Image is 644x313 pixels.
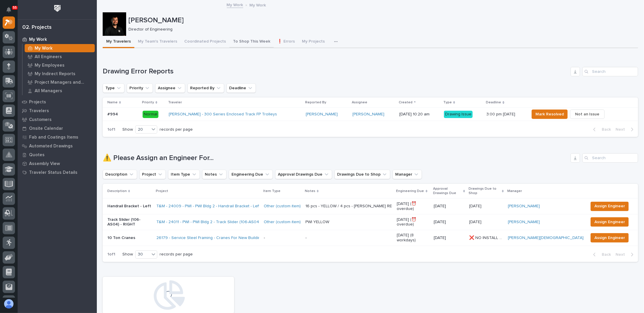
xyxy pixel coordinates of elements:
p: [DATE] [469,203,483,209]
p: records per page [160,252,193,257]
a: Projects [18,97,97,106]
div: 16 pcs - YELLOW / 4 pcs - [PERSON_NAME] RED [305,204,392,209]
span: Assign Engineer [594,234,625,241]
button: Drawings Due to Shop [334,170,390,179]
p: Description [107,188,127,194]
button: Notifications [3,4,15,16]
p: Traveler Status Details [29,170,77,175]
p: [DATE] [434,220,465,225]
button: Deadline [227,83,256,93]
p: Name [107,99,118,106]
p: Assignee [352,99,368,106]
p: Reported By [305,99,326,106]
button: Approval Drawings Due [275,170,332,179]
div: PWI YELLOW [305,220,329,225]
p: My Work [250,1,266,8]
input: Search [582,153,638,163]
p: Engineering Due [396,188,424,194]
span: Mark Resolved [535,111,564,118]
p: 55 [13,6,17,10]
img: Workspace Logo [52,3,63,14]
p: 1 of 1 [103,247,120,262]
button: Priority [127,83,153,93]
p: [PERSON_NAME] [129,16,636,25]
p: Deadline [486,99,501,106]
p: ❌ NO INSTALL DATE! [469,234,504,240]
a: T&M - 24011 - PWI - PWI Bldg 2 - Track Slider (106-AS04) - Right [156,220,273,225]
a: [PERSON_NAME] - 300 Series Enclosed Track FP Trolleys [169,112,277,117]
p: Show [122,127,133,132]
button: ❗ Errors [274,36,298,48]
p: Assembly View [29,161,60,166]
div: Normal [143,111,158,118]
p: Project Managers and Engineers [35,80,92,85]
a: [PERSON_NAME] [306,112,338,117]
button: Notes [202,170,227,179]
p: Travelers [29,108,49,114]
button: My Team's Travelers [134,36,181,48]
h1: Drawing Error Reports [103,67,568,76]
button: users-avatar [3,298,15,310]
h1: ⚠️ Please Assign an Engineer For... [103,154,568,162]
button: Mark Resolved [532,110,568,119]
p: My Work [35,46,53,51]
p: Customers [29,117,52,122]
button: Description [103,170,137,179]
button: Assign Engineer [591,233,629,243]
a: Automated Drawings [18,142,97,150]
a: [PERSON_NAME] [508,220,540,225]
div: 02. Projects [22,24,52,31]
p: [DATE] (⏰ overdue) [397,201,429,211]
a: Quotes [18,150,97,159]
a: Assembly View [18,159,97,168]
span: Not an Issue [575,111,600,118]
a: All Managers [23,87,97,95]
p: records per page [160,127,193,132]
div: 30 [136,251,150,258]
button: Type [103,83,124,93]
p: Approval Drawings Due [433,186,462,196]
button: Next [613,127,638,132]
tr: #994#994 Normal[PERSON_NAME] - 300 Series Enclosed Track FP Trolleys [PERSON_NAME] [PERSON_NAME] ... [103,108,638,121]
p: Show [122,252,133,257]
button: Coordinated Projects [181,36,229,48]
tr: Track Slider (106-AS04) - RIGHTT&M - 24011 - PWI - PWI Bldg 2 - Track Slider (106-AS04) - Right O... [103,214,638,230]
tr: Handrail Bracket - LeftT&M - 24009 - PWI - PWI Bldg 2 - Handrail Bracket - Left Other (custom ite... [103,198,638,214]
p: [DATE] (8 workdays) [397,233,429,243]
span: Back [598,252,611,257]
button: Engineering Due [229,170,273,179]
p: Priority [142,99,154,106]
p: Type [443,99,452,106]
a: Onsite Calendar [18,124,97,133]
a: Project Managers and Engineers [23,78,97,86]
button: Manager [393,170,422,179]
p: All Managers [35,88,62,94]
button: My Projects [298,36,328,48]
p: Track Slider (106-AS04) - RIGHT [107,217,152,227]
button: Assignee [155,83,185,93]
p: 1 of 1 [103,122,120,137]
a: Travelers [18,106,97,115]
p: Created [399,99,413,106]
p: My Employees [35,63,65,68]
a: 26179 - Service Steel Framing - Cranes For New Building [156,235,263,240]
p: 10 Ton Cranes [107,235,152,240]
a: Customers [18,115,97,124]
a: My Work [18,35,97,44]
p: My Work [29,37,47,42]
div: - [305,235,307,240]
a: My Work [23,44,97,52]
a: All Engineers [23,53,97,61]
p: All Engineers [35,54,62,60]
a: Other (custom item) [264,204,301,209]
p: Manager [507,188,522,194]
a: [PERSON_NAME] [508,204,540,209]
input: Search [582,67,638,76]
a: T&M - 24009 - PWI - PWI Bldg 2 - Handrail Bracket - Left [156,204,260,209]
p: 3:00 pm [DATE] [486,111,516,117]
p: Item Type [263,188,280,194]
a: Other (custom item) [264,220,301,225]
button: Back [589,127,613,132]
